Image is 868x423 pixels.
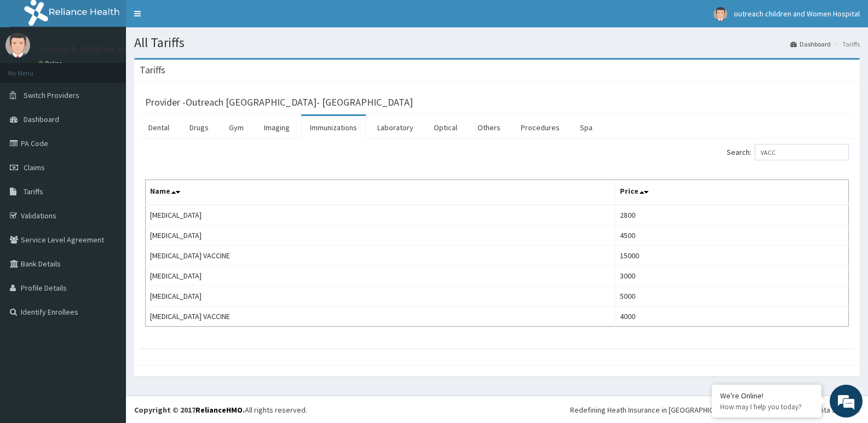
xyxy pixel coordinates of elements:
td: [MEDICAL_DATA] [146,225,616,246]
h3: Tariffs [140,65,165,75]
td: 4500 [615,225,848,246]
h1: All Tariffs [134,36,860,50]
div: We're Online! [720,391,813,401]
a: Imaging [255,116,298,139]
td: 5000 [615,286,848,306]
a: Drugs [181,116,217,139]
div: Redefining Heath Insurance in [GEOGRAPHIC_DATA] using Telemedicine and Data Science! [570,404,860,415]
a: Immunizations [301,116,366,139]
td: [MEDICAL_DATA] [146,205,616,225]
input: Search: [755,144,849,160]
label: Search: [727,144,849,160]
td: [MEDICAL_DATA] [146,266,616,286]
a: Laboratory [369,116,422,139]
td: 15000 [615,246,848,266]
a: Optical [425,116,466,139]
span: Dashboard [24,114,59,124]
img: User Image [5,33,30,57]
td: 2800 [615,205,848,225]
td: [MEDICAL_DATA] VACCINE [146,246,616,266]
span: Claims [24,163,45,172]
p: How may I help you today? [720,402,813,412]
textarea: Type your message and hit 'Enter' [5,299,209,337]
li: Tariffs [832,39,860,49]
a: Spa [571,116,601,139]
th: Price [615,180,848,205]
td: [MEDICAL_DATA] VACCINE [146,306,616,327]
img: d_794563401_company_1708531726252_794563401 [20,55,44,82]
a: RelianceHMO [196,405,243,415]
a: Gym [220,116,252,139]
td: 4000 [615,306,848,327]
span: Tariffs [24,187,43,196]
div: Chat with us now [57,61,184,76]
td: [MEDICAL_DATA] [146,286,616,306]
a: Procedures [512,116,568,139]
span: outreach children and Women Hospital [734,9,860,19]
span: Switch Providers [24,90,79,100]
a: Others [469,116,509,139]
a: Online [38,60,65,67]
th: Name [146,180,616,205]
a: Dashboard [790,39,831,49]
td: 3000 [615,266,848,286]
img: User Image [714,7,727,21]
strong: Copyright © 2017 . [134,405,245,415]
span: We're online! [64,138,151,248]
p: outreach children and Women Hospital [38,44,205,54]
div: Minimize live chat window [180,5,206,32]
h3: Provider - Outreach [GEOGRAPHIC_DATA]- [GEOGRAPHIC_DATA] [145,97,413,107]
a: Dental [140,116,178,139]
